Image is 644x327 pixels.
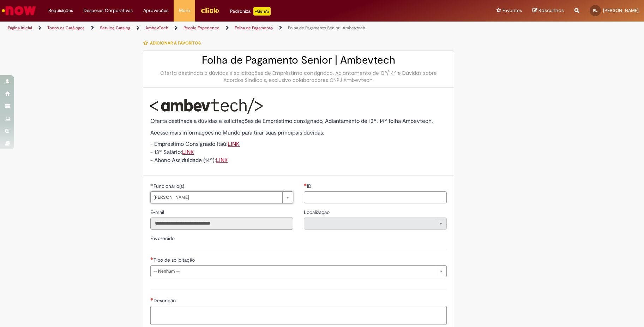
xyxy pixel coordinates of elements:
span: Aprovações [143,7,168,14]
a: Folha de Pagamento [235,25,273,31]
a: Service Catalog [100,25,130,31]
span: -- Nenhum -- [154,266,432,277]
span: Necessários [150,298,154,301]
span: Necessários [304,183,307,186]
textarea: Descrição [150,306,447,325]
a: Limpar campo Localização [304,218,447,230]
span: Oferta destinada a dúvidas e solicitações de Empréstimo consignado, Adiantamento de 13º, 14º folh... [150,118,433,125]
span: Acesse mais informações no Mundo para tirar suas principais dúvidas: [150,129,324,136]
label: Somente leitura - E-mail [150,209,165,216]
span: - 13º Salário: [150,149,194,156]
span: Despesas Corporativas [84,7,133,14]
input: ID [304,191,447,203]
span: More [179,7,190,14]
span: [PERSON_NAME] [154,192,279,203]
div: Padroniza [230,7,271,16]
span: RL [593,8,597,13]
a: Página inicial [8,25,32,31]
span: Somente leitura - E-mail [150,209,165,215]
span: Favoritos [502,7,522,14]
span: Rascunhos [538,7,564,14]
img: ServiceNow [1,4,37,18]
span: [PERSON_NAME] [603,7,639,13]
span: Tipo de solicitação [154,257,196,263]
a: LINK [216,157,228,164]
span: ID [307,183,313,189]
span: Funcionário(s) [154,183,186,189]
button: Adicionar a Favoritos [143,36,205,50]
span: Localização [304,209,331,215]
label: Somente leitura - Localização [304,209,331,216]
img: click_logo_yellow_360x200.png [200,5,219,16]
h2: Folha de Pagamento Senior | Ambevtech [150,54,447,66]
span: Adicionar a Favoritos [150,40,201,46]
input: E-mail [150,218,293,230]
a: Folha de Pagamento Senior | Ambevtech [288,25,365,31]
a: Todos os Catálogos [47,25,85,31]
span: - Empréstimo Consignado Itaú: [150,141,240,148]
span: Descrição [154,297,177,304]
a: People Experience [183,25,219,31]
div: Oferta destinada a dúvidas e solicitações de Empréstimo consignado, Adiantamento de 13º/14º e Dúv... [150,70,447,84]
p: +GenAi [253,7,271,16]
ul: Trilhas de página [5,22,424,35]
span: - Abono Assiduidade (14º): [150,157,228,164]
a: LINK [228,141,240,148]
span: Obrigatório Preenchido [150,183,154,186]
a: AmbevTech [145,25,168,31]
span: Requisições [48,7,73,14]
span: Necessários [150,257,154,260]
a: Rascunhos [532,7,564,14]
label: Favorecido [150,235,175,242]
a: LINK [182,149,194,156]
